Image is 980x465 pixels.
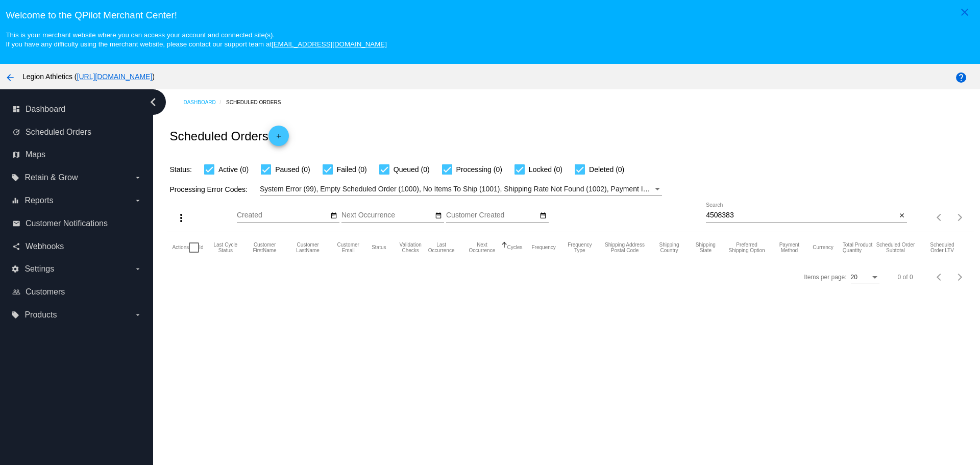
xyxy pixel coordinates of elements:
[655,242,683,253] button: Change sorting for ShippingCountry
[12,124,142,140] a: update Scheduled Orders
[435,212,442,220] mat-icon: date_range
[26,242,64,251] span: Webhooks
[706,211,896,219] input: Search
[24,264,54,274] span: Settings
[26,287,65,297] span: Customers
[12,242,20,251] i: share
[172,232,189,263] mat-header-cell: Actions
[272,40,387,48] a: [EMAIL_ADDRESS][DOMAIN_NAME]
[728,242,766,253] button: Change sorting for PreferredShippingOption
[169,165,192,174] span: Status:
[237,211,329,219] input: Created
[218,163,249,176] span: Active (0)
[183,94,226,110] a: Dashboard
[134,197,142,205] i: arrow_drop_down
[12,284,142,300] a: people_outline Customers
[604,242,646,253] button: Change sorting for ShippingPostcode
[843,232,876,263] mat-header-cell: Total Product Quantity
[330,212,337,220] mat-icon: date_range
[273,133,285,145] mat-icon: add
[929,267,950,287] button: Previous page
[12,151,20,159] i: map
[169,126,288,146] h2: Scheduled Orders
[12,128,20,136] i: update
[134,174,142,182] i: arrow_drop_down
[896,210,907,221] button: Clear
[775,242,804,253] button: Change sorting for PaymentMethod.Type
[693,242,719,253] button: Change sorting for ShippingState
[226,94,290,110] a: Scheduled Orders
[950,207,970,228] button: Next page
[24,196,53,205] span: Reports
[24,310,57,320] span: Products
[540,212,547,220] mat-icon: date_range
[145,94,161,110] i: chevron_left
[898,212,905,220] mat-icon: close
[456,163,502,176] span: Processing (0)
[337,163,367,176] span: Failed (0)
[394,163,430,176] span: Queued (0)
[876,242,916,253] button: Change sorting for Subtotal
[565,242,595,253] button: Change sorting for FrequencyType
[924,242,960,253] button: Change sorting for LifetimeValue
[12,215,142,232] a: email Customer Notifications
[12,238,142,255] a: share Webhooks
[169,185,248,193] span: Processing Error Codes:
[175,212,187,224] mat-icon: more_vert
[26,150,45,159] span: Maps
[851,274,857,281] span: 20
[851,274,879,281] mat-select: Items per page:
[11,197,19,205] i: equalizer
[395,232,425,263] mat-header-cell: Validation Checks
[334,242,362,253] button: Change sorting for CustomerEmail
[804,274,846,281] div: Items per page:
[589,163,624,176] span: Deleted (0)
[12,146,142,163] a: map Maps
[213,242,239,253] button: Change sorting for LastProcessingCycleId
[507,244,523,251] button: Change sorting for Cycles
[275,163,310,176] span: Paused (0)
[4,71,16,84] mat-icon: arrow_back
[77,72,153,81] a: [URL][DOMAIN_NAME]
[12,105,20,113] i: dashboard
[248,242,282,253] button: Change sorting for CustomerFirstName
[26,128,91,137] span: Scheduled Orders
[372,244,386,251] button: Change sorting for Status
[11,265,19,273] i: settings
[341,211,433,219] input: Next Occurrence
[12,219,20,228] i: email
[12,288,20,296] i: people_outline
[6,31,386,48] small: This is your merchant website where you can access your account and connected site(s). If you hav...
[291,242,325,253] button: Change sorting for CustomerLastName
[134,311,142,319] i: arrow_drop_down
[532,244,556,251] button: Change sorting for Frequency
[426,242,457,253] button: Change sorting for LastOccurrenceUtc
[260,183,662,195] mat-select: Filter by Processing Error Codes
[959,6,971,18] mat-icon: close
[26,219,108,228] span: Customer Notifications
[6,10,974,21] h3: Welcome to the QPilot Merchant Center!
[11,174,19,182] i: local_offer
[134,265,142,273] i: arrow_drop_down
[950,267,970,287] button: Next page
[446,211,538,219] input: Customer Created
[813,244,834,251] button: Change sorting for CurrencyIso
[11,311,19,319] i: local_offer
[955,71,967,84] mat-icon: help
[929,207,950,228] button: Previous page
[898,274,913,281] div: 0 of 0
[466,242,498,253] button: Change sorting for NextOccurrenceUtc
[529,163,562,176] span: Locked (0)
[12,101,142,117] a: dashboard Dashboard
[199,244,203,251] button: Change sorting for Id
[22,72,155,81] span: Legion Athletics ( )
[24,173,78,182] span: Retain & Grow
[26,105,65,114] span: Dashboard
